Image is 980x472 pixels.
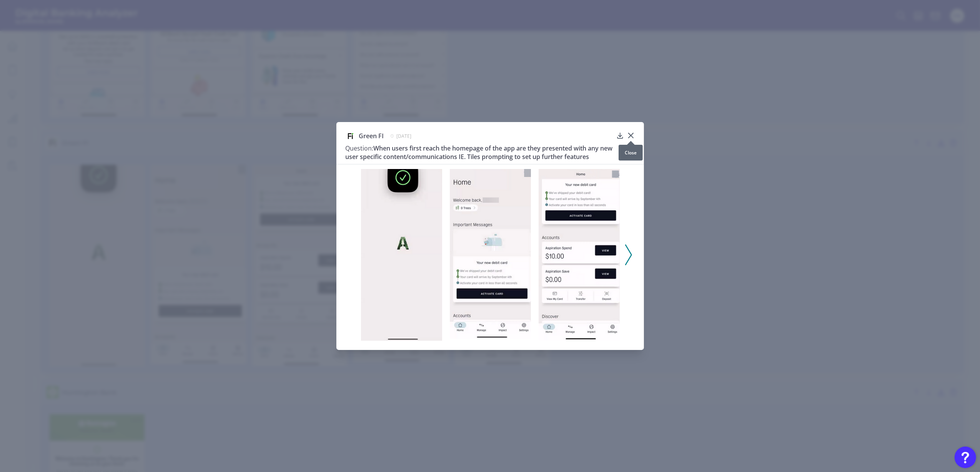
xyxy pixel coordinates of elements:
span: [DATE] [397,133,412,139]
span: Question: [346,144,374,152]
span: Green FI [359,132,384,140]
button: Open Resource Center [955,447,976,468]
h3: When users first reach the homepage of the app are they presented with any new user specific cont... [346,144,613,161]
div: Close [619,145,643,161]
